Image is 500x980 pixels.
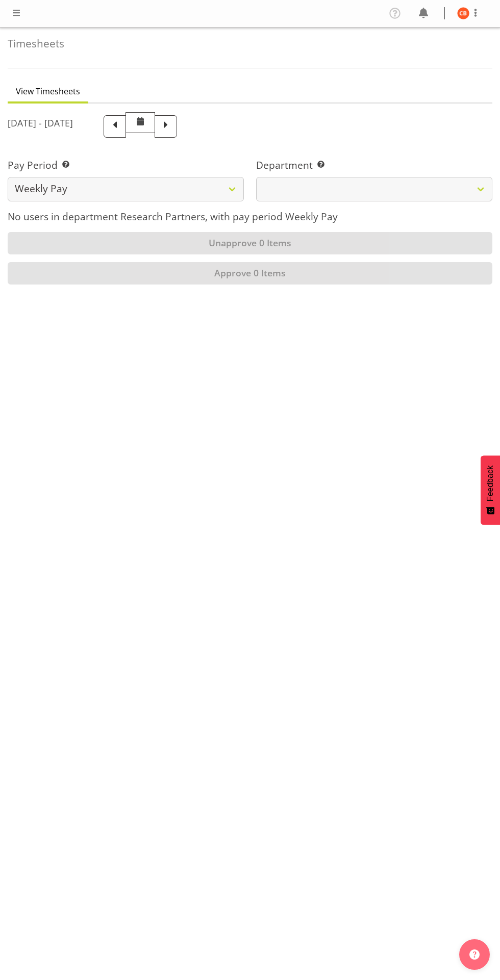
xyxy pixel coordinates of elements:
h5: [DATE] - [DATE] [8,117,73,128]
label: Department [256,158,492,173]
button: Unapprove 0 Items [8,232,492,254]
img: chelsea-bartlett11426.jpg [457,7,469,19]
h4: Timesheets [8,38,484,49]
span: Feedback [486,466,495,501]
span: Approve 0 Items [214,267,286,279]
span: View Timesheets [16,85,80,97]
span: Unapprove 0 Items [209,237,291,249]
p: No users in department Research Partners, with pay period Weekly Pay [8,210,492,224]
button: Feedback - Show survey [481,455,500,525]
img: help-xxl-2.png [469,949,480,960]
button: Approve 0 Items [8,262,492,285]
label: Pay Period [8,158,244,173]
